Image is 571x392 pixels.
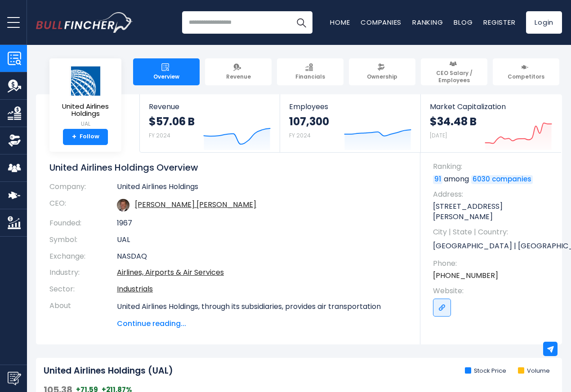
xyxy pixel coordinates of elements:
a: Airlines, Airports & Air Services [117,267,224,277]
button: Search [290,11,312,34]
a: Go to link [433,299,451,317]
a: Competitors [493,58,559,85]
td: UAL [117,232,407,248]
span: Employees [289,102,411,111]
h1: United Airlines Holdings Overview [49,162,407,173]
a: Industrials [117,284,153,294]
small: FY 2024 [289,132,311,139]
span: Market Capitalization [430,102,552,111]
li: Volume [518,367,550,375]
th: CEO: [49,195,117,215]
strong: $57.06 B [149,115,195,128]
span: Financials [295,73,325,80]
a: United Airlines Holdings UAL [56,66,115,129]
a: +Follow [63,129,108,145]
a: ceo [135,199,256,210]
span: Competitors [508,73,544,80]
strong: 107,300 [289,115,329,128]
p: [GEOGRAPHIC_DATA] | [GEOGRAPHIC_DATA] | US [433,240,553,253]
td: NASDAQ [117,248,407,265]
span: Website: [433,286,553,296]
img: Bullfincher logo [36,12,133,33]
span: Revenue [149,102,271,111]
small: FY 2024 [149,132,170,139]
a: Ranking [412,18,443,27]
a: Revenue [205,58,272,85]
img: Ownership [8,134,21,147]
a: Register [483,18,515,27]
small: [DATE] [430,132,447,139]
a: Login [526,11,562,34]
a: [PHONE_NUMBER] [433,271,498,281]
span: Ownership [367,73,397,80]
a: Employees 107,300 FY 2024 [280,94,420,152]
a: Go to homepage [36,12,133,33]
th: About [49,298,117,329]
a: Revenue $57.06 B FY 2024 [140,94,280,152]
td: United Airlines Holdings [117,182,407,195]
img: j-scott-kirby.jpg [117,199,129,211]
th: Symbol: [49,232,117,248]
small: UAL [57,120,114,128]
span: CEO Salary / Employees [425,70,483,84]
li: Stock Price [465,367,506,375]
a: Financials [277,58,343,85]
a: Overview [133,58,200,85]
span: Overview [153,73,179,80]
th: Exchange: [49,248,117,265]
a: Home [330,18,350,27]
span: Ranking: [433,162,553,172]
a: Ownership [349,58,415,85]
a: 6030 companies [471,175,533,184]
span: United Airlines Holdings [57,103,114,118]
a: Market Capitalization $34.48 B [DATE] [421,94,561,152]
th: Sector: [49,281,117,298]
a: 91 [433,175,442,184]
span: Phone: [433,259,553,269]
span: Address: [433,189,553,199]
strong: $34.48 B [430,115,477,128]
span: City | State | Country: [433,227,553,237]
th: Industry: [49,264,117,281]
h2: United Airlines Holdings (UAL) [44,366,173,377]
span: Revenue [226,73,251,80]
p: among [433,174,553,184]
th: Founded: [49,215,117,232]
span: Continue reading... [117,318,407,329]
a: Companies [361,18,401,27]
strong: + [72,133,76,141]
td: 1967 [117,215,407,232]
th: Company: [49,182,117,195]
a: Blog [454,18,473,27]
p: [STREET_ADDRESS][PERSON_NAME] [433,202,553,222]
a: CEO Salary / Employees [421,58,487,85]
